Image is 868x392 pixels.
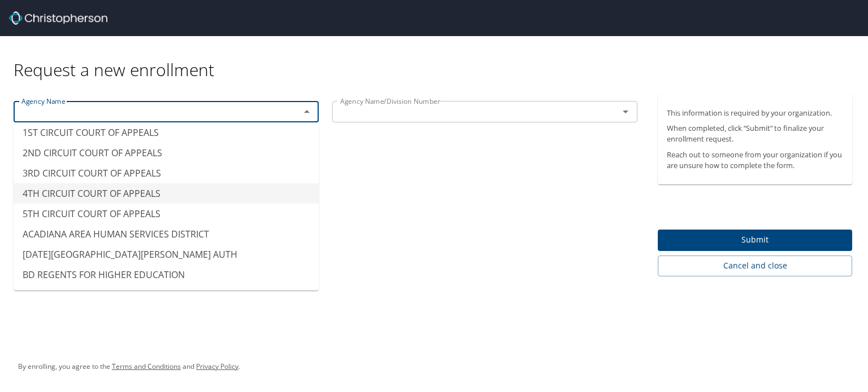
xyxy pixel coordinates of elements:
[14,204,319,224] li: 5TH CIRCUIT COURT OF APPEALS
[14,143,319,163] li: 2ND CIRCUIT COURT OF APPEALS
[14,163,319,183] li: 3RD CIRCUIT COURT OF APPEALS
[14,285,319,305] li: BOARD OF ARCHITECTURAL EXAMINERS
[14,224,319,244] li: ACADIANA AREA HUMAN SERVICES DISTRICT
[667,149,843,171] p: Reach out to someone from your organization if you are unsure how to complete the form.
[667,259,843,273] span: Cancel and close
[14,36,861,81] div: Request a new enrollment
[667,108,843,118] p: This information is required by your organization.
[14,244,319,265] li: [DATE][GEOGRAPHIC_DATA][PERSON_NAME] AUTH
[667,233,843,247] span: Submit
[18,353,240,381] div: By enrolling, you agree to the and .
[667,123,843,144] p: When completed, click “Submit” to finalize your enrollment request.
[299,104,315,120] button: Close
[112,362,181,371] a: Terms and Conditions
[658,256,852,276] button: Cancel and close
[14,122,319,143] li: 1ST CIRCUIT COURT OF APPEALS
[618,104,633,120] button: Open
[14,183,319,204] li: 4TH CIRCUIT COURT OF APPEALS
[14,265,319,285] li: BD REGENTS FOR HIGHER EDUCATION
[658,230,852,252] button: Submit
[196,362,238,371] a: Privacy Policy
[9,11,107,25] img: cbt logo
